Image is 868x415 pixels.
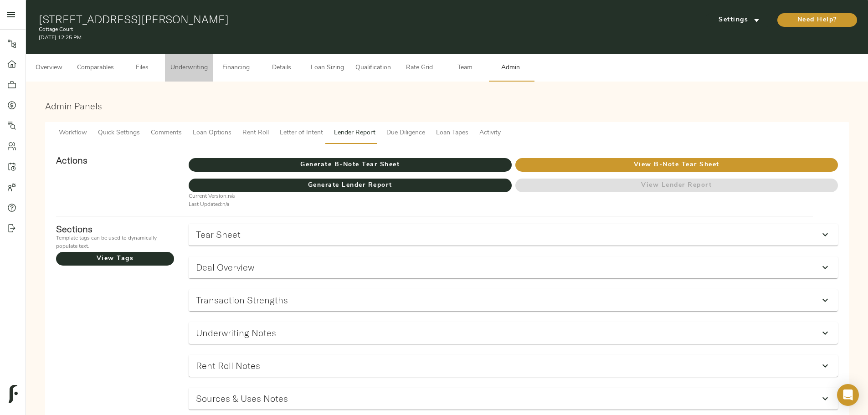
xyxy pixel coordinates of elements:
button: View B-Note Tear Sheet [515,158,838,172]
div: Transaction Strengths [189,289,838,311]
span: Activity [479,128,501,139]
span: Settings [714,15,764,26]
div: Open Intercom Messenger [837,384,859,406]
strong: Actions [56,154,87,166]
div: Sources & Uses Notes [189,388,838,410]
button: Need Help? [777,13,857,27]
p: [DATE] 12:25 PM [39,34,583,42]
span: Need Help? [786,15,848,26]
span: Generate Lender Report [189,180,511,191]
span: Team [447,62,482,74]
h1: [STREET_ADDRESS][PERSON_NAME] [39,13,583,26]
p: Last Updated: n/a [189,200,511,209]
div: Underwriting Notes [189,322,838,344]
button: View Tags [56,252,174,266]
span: Underwriting [170,62,208,74]
div: Rent Roll Notes [189,355,838,377]
span: Qualification [355,62,391,74]
span: Rent Roll [242,128,269,139]
button: Generate Lender Report [189,179,511,192]
h3: Rent Roll Notes [196,360,260,371]
p: Current Version: n/a [189,192,511,200]
span: Rate Grid [402,62,437,74]
span: Generate B-Note Tear Sheet [189,159,511,171]
span: View Tags [56,253,174,265]
span: Comments [151,128,182,139]
h3: Transaction Strengths [196,295,288,305]
span: Workflow [59,128,87,139]
div: Deal Overview [189,256,838,278]
span: Loan Options [193,128,231,139]
span: Loan Sizing [310,62,344,74]
span: Comparables [77,62,114,74]
h3: Deal Overview [196,262,254,272]
h3: Admin Panels [45,101,849,111]
div: Tear Sheet [189,224,838,246]
h3: Underwriting Notes [196,328,276,338]
span: Due Diligence [386,128,425,139]
span: Financing [219,62,253,74]
button: Generate B-Note Tear Sheet [189,158,511,172]
span: Admin [493,62,528,74]
span: Lender Report [334,128,375,139]
h3: Sources & Uses Notes [196,393,288,404]
span: Files [125,62,159,74]
img: logo [9,385,18,403]
span: Details [264,62,299,74]
button: Settings [705,13,773,27]
h3: Tear Sheet [196,229,241,240]
p: Template tags can be used to dynamically populate text. [56,234,174,251]
strong: Sections [56,223,92,235]
span: View B-Note Tear Sheet [515,159,838,171]
span: Letter of Intent [280,128,323,139]
span: Quick Settings [98,128,140,139]
p: Cottage Court [39,26,583,34]
span: Loan Tapes [436,128,468,139]
span: Overview [31,62,66,74]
